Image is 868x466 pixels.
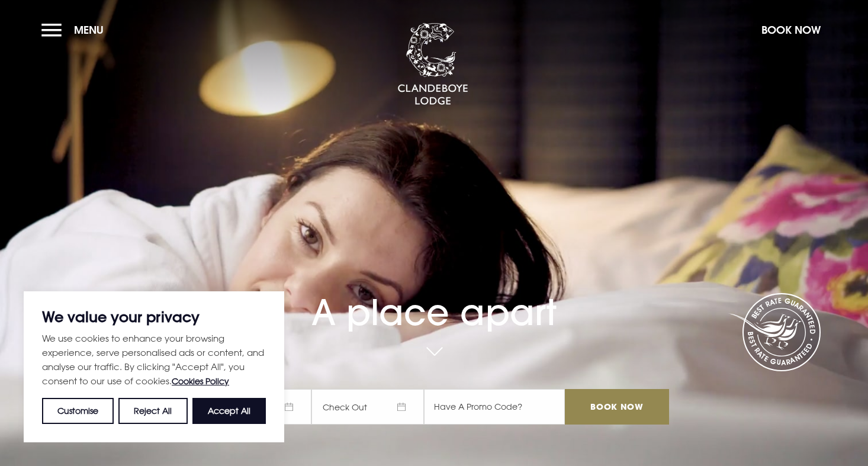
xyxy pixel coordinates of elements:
button: Reject All [118,398,187,424]
span: Menu [74,23,104,37]
button: Book Now [756,17,827,43]
img: Clandeboye Lodge [397,23,468,106]
input: Book Now [565,389,669,425]
a: Cookies Policy [172,376,229,386]
p: We value your privacy [42,310,266,324]
span: Check Out [311,389,424,425]
div: We value your privacy [24,291,284,442]
button: Customise [42,398,114,424]
button: Menu [41,17,110,43]
p: We use cookies to enhance your browsing experience, serve personalised ads or content, and analys... [42,331,266,388]
button: Accept All [192,398,266,424]
h1: A place apart [199,263,669,333]
input: Have A Promo Code? [424,389,565,425]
